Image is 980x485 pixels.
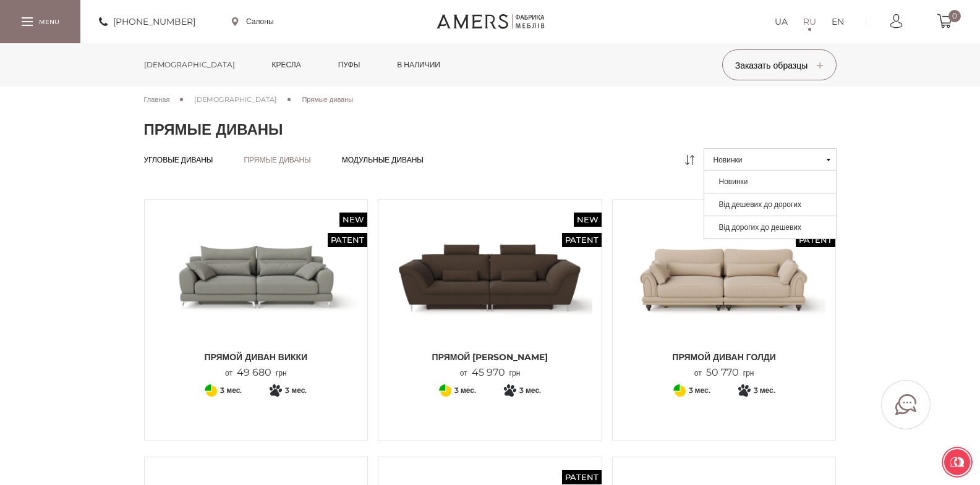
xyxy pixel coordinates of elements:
span: 3 мес. [689,383,710,398]
a: UA [775,14,788,29]
button: Заказать образцы [722,49,837,80]
a: Пуфы [329,43,370,86]
span: 3 мес. [519,383,541,398]
a: Новинки [704,170,837,193]
span: Прямой [PERSON_NAME] [388,351,592,363]
a: Від дешевих до дорогих [704,193,837,216]
a: RU [803,14,816,29]
a: [DEMOGRAPHIC_DATA] [194,94,277,105]
a: Модульные диваны [342,155,424,165]
span: 3 мес. [285,383,307,398]
span: 49 680 [232,366,276,378]
a: Угловые диваны [144,155,213,165]
a: Кресла [263,43,310,86]
span: Заказать образцы [735,60,824,71]
span: 0 [948,10,961,22]
span: Patent [562,233,602,247]
a: Главная [144,94,170,105]
a: Від дорогих до дешевих [704,216,837,239]
p: от грн [225,367,287,379]
p: от грн [694,367,754,379]
a: в наличии [388,43,450,86]
span: 3 мес. [454,383,476,398]
span: 3 мес. [220,383,242,398]
a: New Patent Прямой диван ГОЛДИ Прямой диван ГОЛДИ Прямой диван ГОЛДИ от50 770грн [622,209,827,379]
span: Patent [796,233,835,247]
a: [PHONE_NUMBER] [99,14,195,29]
span: [DEMOGRAPHIC_DATA] [194,95,277,104]
span: 3 мес. [754,383,775,398]
h1: Прямые диваны [144,120,837,139]
span: 45 970 [467,366,509,378]
a: New Patent Прямой диван ВИККИ Прямой диван ВИККИ Прямой диван ВИККИ от49 680грн [154,209,359,379]
span: Прямой диван ГОЛДИ [622,351,827,363]
span: 50 770 [702,366,743,378]
a: [DEMOGRAPHIC_DATA] [135,43,244,86]
span: Patent [328,233,367,247]
span: New [339,213,367,227]
span: Patent [562,470,602,484]
p: от грн [460,367,521,379]
a: New Patent Прямой Диван Грейси Прямой Диван Грейси Прямой [PERSON_NAME] от45 970грн [388,209,592,379]
a: EN [832,14,844,29]
a: Салоны [232,16,274,27]
span: New [574,213,602,227]
span: Прямой диван ВИККИ [154,351,359,363]
button: Новинки [704,148,837,171]
span: Главная [144,95,170,104]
